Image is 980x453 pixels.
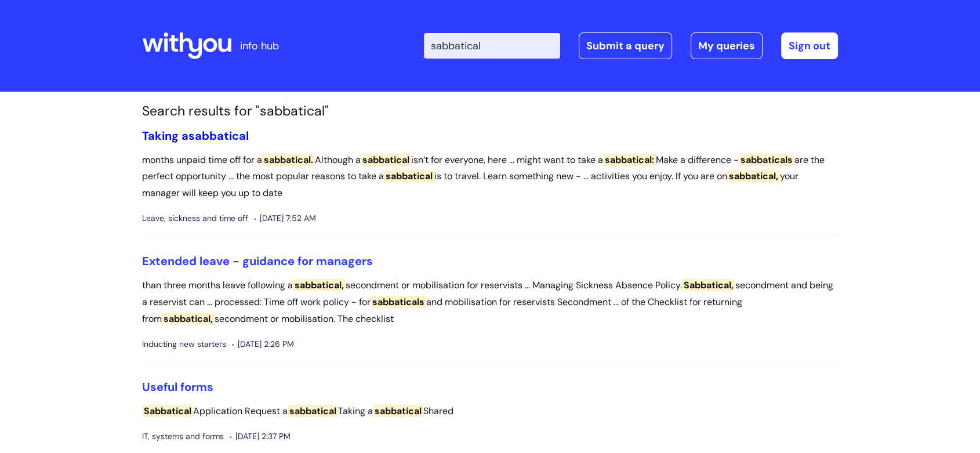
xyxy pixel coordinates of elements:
[142,337,226,351] span: Inducting new starters
[424,32,838,59] div: | -
[142,128,249,143] a: Taking asabbatical
[384,170,434,182] span: sabbatical
[262,154,315,166] span: sabbatical.
[293,279,346,291] span: sabbatical,
[142,253,373,269] a: Extended leave - guidance for managers
[691,32,763,59] a: My queries
[142,429,224,444] span: IT, systems and forms
[603,154,656,166] span: sabbatical:
[727,170,780,182] span: sabbatical,
[162,313,215,325] span: sabbatical,
[142,152,838,202] p: months unpaid time off for a Although a isn’t for everyone, here ... might want to take a Make a ...
[142,211,248,226] span: Leave, sickness and time off
[371,296,426,308] span: sabbaticals
[579,32,672,59] a: Submit a query
[682,279,735,291] span: Sabbatical,
[240,37,279,55] p: info hub
[373,405,423,417] span: sabbatical
[232,337,294,351] span: [DATE] 2:26 PM
[230,429,291,444] span: [DATE] 2:37 PM
[142,379,213,394] a: Useful forms
[424,33,560,59] input: Search
[361,154,411,166] span: sabbatical
[142,103,838,119] h1: Search results for "sabbatical"
[781,32,838,59] a: Sign out
[142,405,193,417] span: Sabbatical
[739,154,794,166] span: sabbaticals
[142,277,838,327] p: than three months leave following a secondment or mobilisation for reservists ... Managing Sickne...
[142,403,838,420] p: Application Request a Taking a Shared
[288,405,338,417] span: sabbatical
[254,211,316,226] span: [DATE] 7:52 AM
[188,128,249,143] span: sabbatical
